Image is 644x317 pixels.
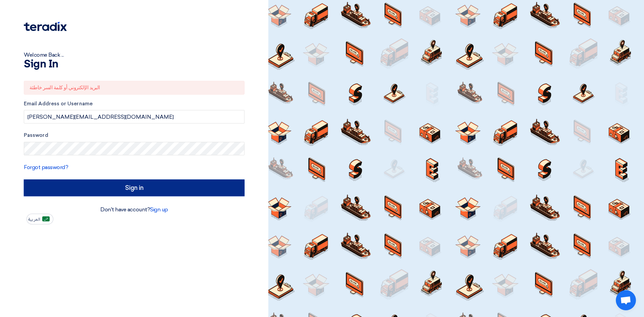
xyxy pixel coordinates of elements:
[42,216,50,221] img: ar-AR.png
[24,206,245,214] div: Don't have account?
[24,59,245,70] h1: Sign In
[24,22,67,31] img: Teradix logo
[150,206,168,213] a: Sign up
[24,100,245,108] label: Email Address or Username
[26,214,53,224] button: العربية
[28,217,40,222] span: العربية
[24,81,245,95] div: البريد الإلكتروني أو كلمة السر خاطئة
[24,131,245,139] label: Password
[24,51,245,59] div: Welcome Back ...
[24,164,68,170] a: Forgot password?
[24,179,245,196] input: Sign in
[24,110,245,123] input: Enter your business email or username
[616,290,636,310] div: Open chat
